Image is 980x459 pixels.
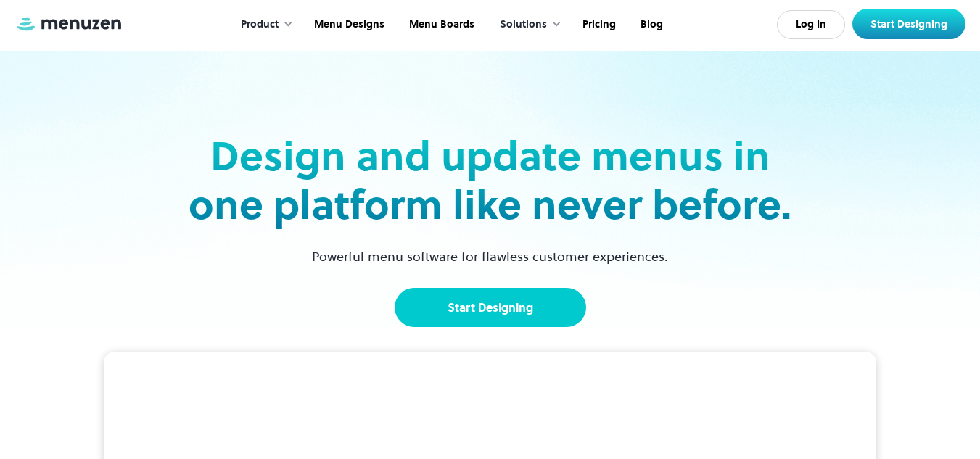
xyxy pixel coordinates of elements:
[627,2,674,47] a: Blog
[852,9,965,39] a: Start Designing
[395,288,586,327] a: Start Designing
[241,17,279,33] div: Product
[395,2,485,47] a: Menu Boards
[777,10,845,39] a: Log In
[300,2,395,47] a: Menu Designs
[485,2,569,47] div: Solutions
[500,17,547,33] div: Solutions
[294,247,686,266] p: Powerful menu software for flawless customer experiences.
[226,2,300,47] div: Product
[569,2,627,47] a: Pricing
[184,132,796,229] h2: Design and update menus in one platform like never before.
